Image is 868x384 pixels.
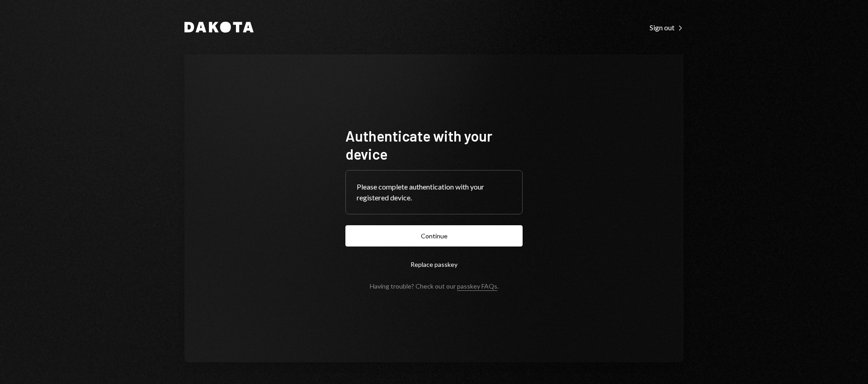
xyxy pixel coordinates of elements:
[345,254,523,275] button: Replace passkey
[650,23,684,32] div: Sign out
[345,225,523,247] button: Continue
[345,127,523,163] h1: Authenticate with your device
[357,181,511,203] div: Please complete authentication with your registered device.
[370,282,499,290] div: Having trouble? Check out our .
[650,22,684,32] a: Sign out
[457,282,497,291] a: passkey FAQs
